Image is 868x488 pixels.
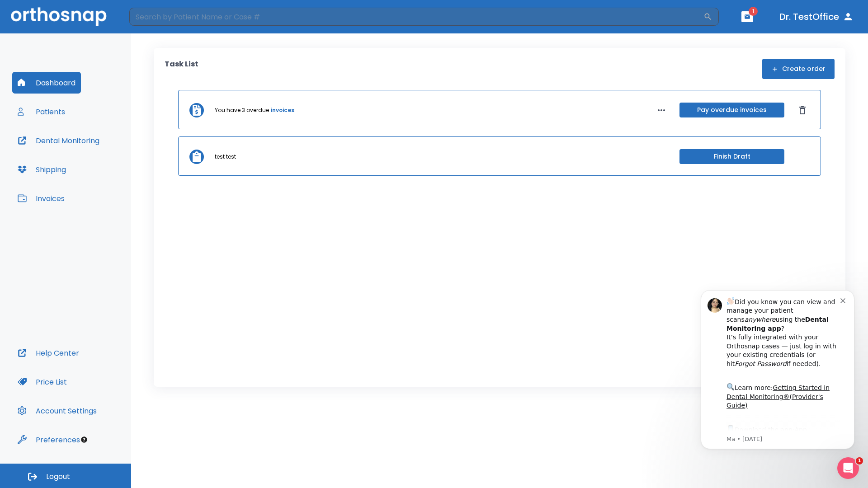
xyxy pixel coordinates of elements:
[762,59,835,79] button: Create order
[12,400,102,422] button: Account Settings
[679,149,784,164] button: Finish Draft
[12,429,85,450] button: Preferences
[271,106,294,114] a: invoices
[46,472,70,482] span: Logout
[80,436,88,444] div: Tooltip anchor
[679,103,784,117] button: Pay overdue invoices
[165,59,198,79] p: Task List
[129,8,703,26] input: Search by Patient Name or Case #
[12,130,105,151] button: Dental Monitoring
[12,371,72,393] button: Price List
[856,457,863,465] span: 1
[12,342,85,364] button: Help Center
[11,7,107,26] img: Orthosnap
[776,9,857,25] button: Dr. TestOffice
[215,106,269,114] p: You have 3 overdue
[12,101,71,122] button: Patients
[215,153,236,161] p: test test
[12,159,71,180] button: Shipping
[687,279,868,483] iframe: Intercom notifications message
[837,457,859,479] iframe: Intercom live chat
[12,188,70,209] button: Invoices
[749,7,758,16] span: 1
[12,72,81,94] button: Dashboard
[795,103,810,117] button: Dismiss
